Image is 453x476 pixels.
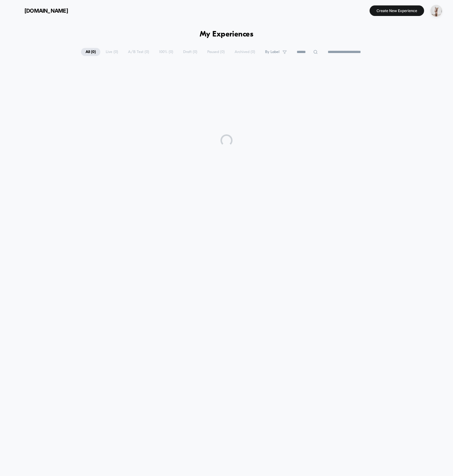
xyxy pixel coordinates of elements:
[81,48,100,56] span: All ( 0 )
[200,30,254,39] h1: My Experiences
[429,5,444,17] button: ppic
[370,5,424,16] button: Create New Experience
[265,50,280,54] span: By Label
[24,8,68,14] span: [DOMAIN_NAME]
[430,5,442,17] img: ppic
[9,6,70,15] button: [DOMAIN_NAME]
